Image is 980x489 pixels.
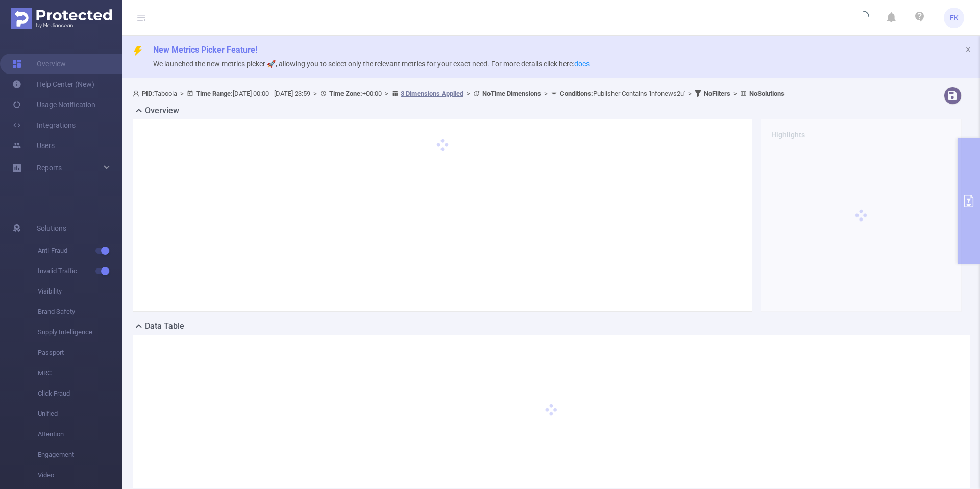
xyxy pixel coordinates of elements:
[142,90,154,97] b: PID:
[382,90,391,97] span: >
[38,383,122,404] span: Click Fraud
[310,90,320,97] span: >
[177,90,187,97] span: >
[685,90,695,97] span: >
[574,60,590,68] a: docs
[12,94,95,115] a: Usage Notification
[153,60,590,68] span: We launched the new metrics picker 🚀, allowing you to select only the relevant metrics for your e...
[38,281,122,302] span: Visibility
[145,105,179,117] h2: Overview
[12,135,55,156] a: Users
[38,363,122,383] span: MRC
[37,218,66,238] span: Solutions
[37,158,62,178] a: Reports
[965,44,972,55] button: icon: close
[196,90,233,97] b: Time Range:
[857,11,869,25] i: icon: loading
[38,445,122,465] span: Engagement
[12,54,66,74] a: Overview
[704,90,730,97] b: No Filters
[38,465,122,485] span: Video
[12,115,76,135] a: Integrations
[38,343,122,363] span: Passport
[37,164,62,172] span: Reports
[329,90,362,97] b: Time Zone:
[560,90,593,97] b: Conditions :
[560,90,685,97] span: Publisher Contains 'infonews2u'
[11,8,112,29] img: Protected Media
[38,322,122,343] span: Supply Intelligence
[482,90,541,97] b: No Time Dimensions
[133,90,785,97] span: Taboola [DATE] 00:00 - [DATE] 23:59 +00:00
[730,90,740,97] span: >
[133,90,142,97] i: icon: user
[153,45,257,55] span: New Metrics Picker Feature!
[12,74,94,94] a: Help Center (New)
[145,320,184,332] h2: Data Table
[38,240,122,261] span: Anti-Fraud
[749,90,785,97] b: No Solutions
[38,424,122,445] span: Attention
[541,90,551,97] span: >
[965,46,972,53] i: icon: close
[401,90,463,97] u: 3 Dimensions Applied
[38,302,122,322] span: Brand Safety
[950,8,959,28] span: EK
[38,404,122,424] span: Unified
[463,90,473,97] span: >
[133,46,143,56] i: icon: thunderbolt
[38,261,122,281] span: Invalid Traffic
